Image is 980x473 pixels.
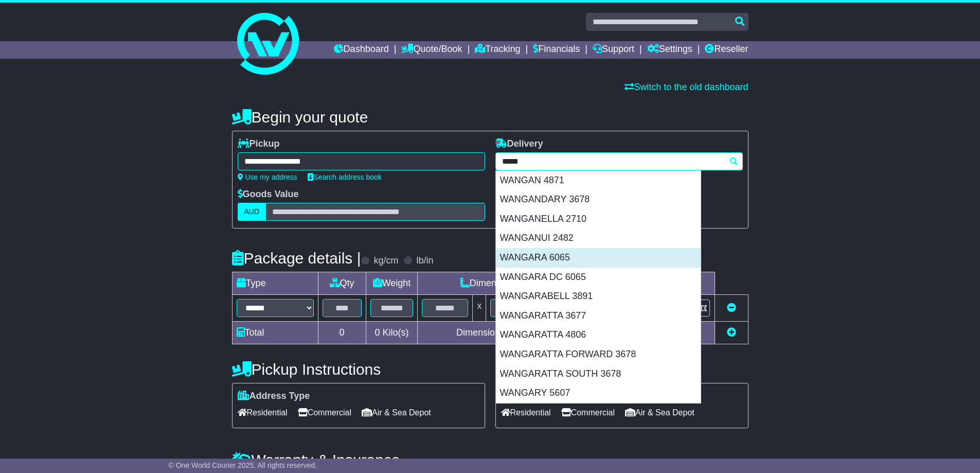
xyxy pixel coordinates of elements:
div: WANGARA 6065 [496,248,701,268]
span: © One World Courier 2025. All rights reserved. [169,461,317,469]
label: Address Type [238,391,310,402]
td: Dimensions (L x W x H) [418,272,609,295]
a: Support [593,41,634,59]
td: Weight [366,272,418,295]
h4: Begin your quote [232,109,749,126]
h4: Pickup Instructions [232,361,485,378]
a: Add new item [727,327,736,338]
a: Financials [533,41,580,59]
a: Settings [647,41,692,59]
label: Goods Value [238,189,299,200]
td: Total [232,322,318,344]
typeahead: Please provide city [495,152,743,170]
div: WANGARATTA FORWARD 3678 [496,345,701,364]
div: WANGARY 5607 [496,383,701,403]
span: Air & Sea Depot [362,405,431,421]
div: WANGAN 4871 [496,171,701,190]
span: Residential [501,405,551,421]
a: Remove this item [727,303,736,313]
h4: Warranty & Insurance [232,451,749,468]
div: WANGANUI 2482 [496,229,701,248]
a: Tracking [475,41,520,59]
a: Quote/Book [401,41,462,59]
td: Dimensions in Centimetre(s) [418,322,609,344]
div: WANGARATTA 4806 [496,325,701,345]
div: WANGARATTA 3677 [496,306,701,326]
a: Dashboard [334,41,389,59]
label: lb/in [416,255,433,267]
span: Commercial [561,405,615,421]
div: WANGARATTA SOUTH 3678 [496,364,701,384]
div: WANGANELLA 2710 [496,209,701,229]
div: WANGARABELL 3891 [496,287,701,306]
h4: Package details | [232,250,361,267]
label: AUD [238,203,266,221]
span: Residential [238,405,288,421]
a: Use my address [238,173,297,181]
div: WANGARA DC 6065 [496,268,701,287]
span: Air & Sea Depot [625,405,694,421]
label: kg/cm [373,255,398,267]
span: 0 [375,327,380,338]
a: Search address book [308,173,382,181]
td: Kilo(s) [366,322,418,344]
a: Reseller [705,41,748,59]
td: 0 [318,322,366,344]
div: WANGANDARY 3678 [496,190,701,209]
td: x [473,295,486,322]
a: Switch to the old dashboard [625,82,748,92]
td: Qty [318,272,366,295]
label: Pickup [238,138,280,150]
td: Type [232,272,318,295]
span: Commercial [298,405,351,421]
label: Delivery [495,138,543,150]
